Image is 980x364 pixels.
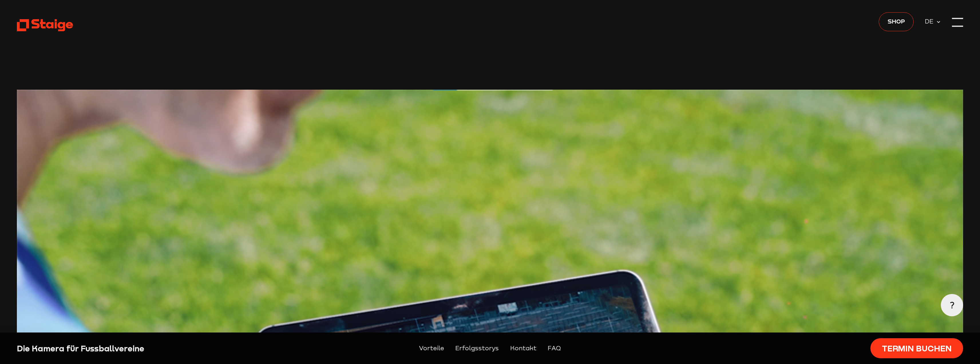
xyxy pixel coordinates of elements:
div: Die Kamera für Fussballvereine [17,343,247,354]
a: Erfolgsstorys [455,343,499,353]
span: Shop [888,16,905,26]
a: FAQ [548,343,561,353]
span: DE [925,17,936,26]
a: Shop [879,12,914,31]
a: Termin buchen [870,338,963,358]
a: Kontakt [510,343,536,353]
a: Vorteile [419,343,444,353]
